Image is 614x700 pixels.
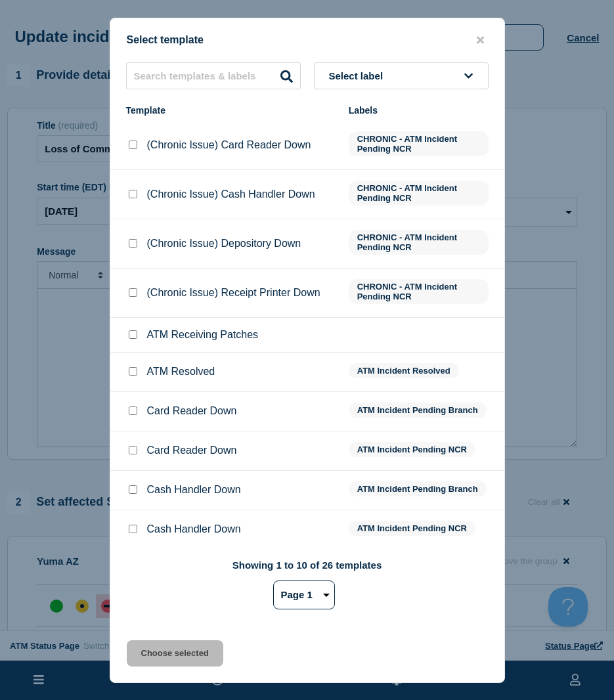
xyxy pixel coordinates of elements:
span: ATM Incident Pending NCR [349,442,475,457]
span: ATM Incident Pending Branch [349,481,487,496]
input: ATM Receiving Patches checkbox [129,330,137,339]
button: close button [473,34,488,47]
span: CHRONIC - ATM Incident Pending NCR [349,181,489,206]
span: ATM Incident Pending Branch [349,403,487,418]
input: Search templates & labels [126,62,301,89]
p: Cash Handler Down [147,523,241,535]
input: Cash Handler Down checkbox [129,485,137,494]
span: CHRONIC - ATM Incident Pending NCR [349,131,489,156]
div: Labels [349,105,489,116]
span: ATM Incident Pending NCR [349,521,475,536]
p: (Chronic Issue) Cash Handler Down [147,188,315,200]
input: Card Reader Down checkbox [129,446,137,454]
p: Card Reader Down [147,405,237,417]
input: ATM Resolved checkbox [129,367,137,376]
p: (Chronic Issue) Card Reader Down [147,139,311,151]
input: Cash Handler Down checkbox [129,525,137,533]
span: ATM Incident Resolved [349,363,459,378]
p: Cash Handler Down [147,484,241,496]
div: Select template [110,34,504,47]
p: Showing 1 to 10 of 26 templates [232,559,382,571]
input: (Chronic Issue) Depository Down checkbox [129,239,137,248]
input: (Chronic Issue) Cash Handler Down checkbox [129,190,137,198]
p: (Chronic Issue) Receipt Printer Down [147,287,320,299]
p: ATM Receiving Patches [147,329,259,341]
p: (Chronic Issue) Depository Down [147,238,301,250]
span: Select label [329,70,389,81]
div: Template [126,105,336,116]
span: CHRONIC - ATM Incident Pending NCR [349,279,489,304]
input: Card Reader Down checkbox [129,406,137,415]
p: Card Reader Down [147,445,237,456]
span: CHRONIC - ATM Incident Pending NCR [349,230,489,255]
input: (Chronic Issue) Receipt Printer Down checkbox [129,288,137,297]
p: ATM Resolved [147,366,215,378]
button: Select label [314,62,489,89]
input: (Chronic Issue) Card Reader Down checkbox [129,141,137,149]
button: Choose selected [127,640,223,667]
